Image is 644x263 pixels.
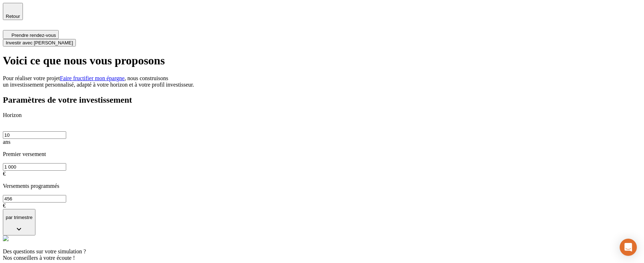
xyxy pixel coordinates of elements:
[3,255,75,261] span: Nos conseillers à votre écoute !
[3,248,86,254] span: Des questions sur votre simulation ?
[11,33,56,38] span: Prendre rendez-vous
[3,54,641,67] h1: Voici ce que nous vous proposons
[3,3,23,20] button: Retour
[60,75,125,81] a: Faire fructifier mon épargne
[3,139,10,145] span: ans
[125,75,168,81] span: , nous construisons
[3,75,60,81] span: Pour réaliser votre projet
[620,239,637,256] div: Open Intercom Messenger
[3,95,641,105] h2: Paramètres de votre investissement
[6,14,20,19] span: Retour
[6,215,33,220] p: par trimestre
[3,171,6,177] span: €
[6,40,73,45] span: Investir avec [PERSON_NAME]
[3,112,641,118] p: Horizon
[3,151,641,157] p: Premier versement
[3,30,59,39] button: Prendre rendez-vous
[3,235,9,241] img: alexis.png
[3,209,35,236] button: par trimestre
[3,203,6,209] span: €
[3,183,641,189] p: Versements programmés
[3,39,76,47] button: Investir avec [PERSON_NAME]
[3,82,194,88] span: un investissement personnalisé, adapté à votre horizon et à votre profil investisseur.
